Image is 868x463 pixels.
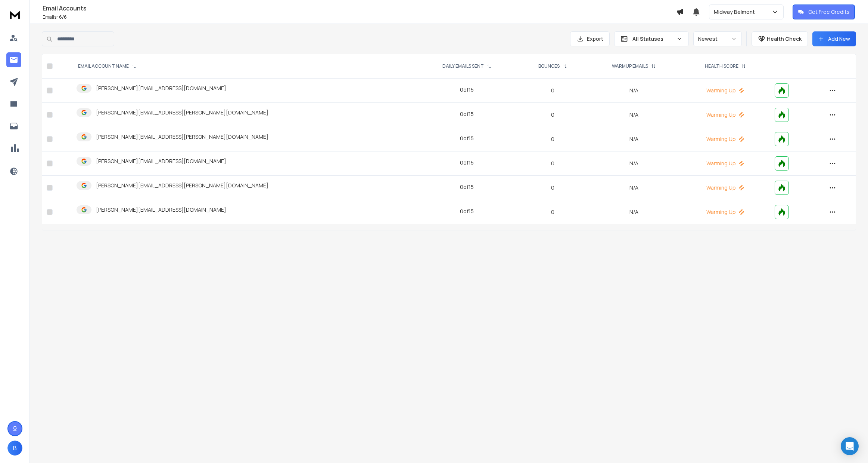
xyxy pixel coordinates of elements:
[685,184,765,191] p: Warming Up
[570,31,610,46] button: Export
[812,31,856,46] button: Add New
[7,7,22,21] img: logo
[78,63,136,69] div: EMAIL ACCOUNT NAME
[96,133,268,141] p: [PERSON_NAME][EMAIL_ADDRESS][PERSON_NAME][DOMAIN_NAME]
[612,63,648,69] p: WARMUP EMAILS
[587,151,681,176] td: N/A
[523,135,582,143] p: 0
[587,176,681,200] td: N/A
[43,4,676,13] h1: Email Accounts
[685,135,765,143] p: Warming Up
[632,35,673,43] p: All Statuses
[96,206,226,214] p: [PERSON_NAME][EMAIL_ADDRESS][DOMAIN_NAME]
[59,14,67,20] span: 6 / 6
[693,31,742,46] button: Newest
[460,159,474,166] div: 0 of 15
[714,8,758,16] p: Midway Belmont
[7,441,22,456] button: B
[587,200,681,224] td: N/A
[460,208,474,215] div: 0 of 15
[43,14,676,20] p: Emails :
[442,63,484,69] p: DAILY EMAILS SENT
[460,110,474,118] div: 0 of 15
[523,184,582,191] p: 0
[460,86,474,93] div: 0 of 15
[460,135,474,142] div: 0 of 15
[587,103,681,127] td: N/A
[685,208,765,216] p: Warming Up
[523,87,582,94] p: 0
[523,160,582,167] p: 0
[538,63,560,69] p: BOUNCES
[752,31,808,46] button: Health Check
[96,85,226,92] p: [PERSON_NAME][EMAIL_ADDRESS][DOMAIN_NAME]
[685,111,765,119] p: Warming Up
[460,183,474,191] div: 0 of 15
[808,8,850,16] p: Get Free Credits
[767,35,802,43] p: Health Check
[705,63,738,69] p: HEALTH SCORE
[96,109,268,116] p: [PERSON_NAME][EMAIL_ADDRESS][PERSON_NAME][DOMAIN_NAME]
[841,437,859,455] div: Open Intercom Messenger
[685,87,765,94] p: Warming Up
[523,208,582,216] p: 0
[793,4,855,19] button: Get Free Credits
[685,160,765,167] p: Warming Up
[96,157,226,165] p: [PERSON_NAME][EMAIL_ADDRESS][DOMAIN_NAME]
[523,111,582,119] p: 0
[96,182,268,189] p: [PERSON_NAME][EMAIL_ADDRESS][PERSON_NAME][DOMAIN_NAME]
[587,127,681,151] td: N/A
[587,79,681,103] td: N/A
